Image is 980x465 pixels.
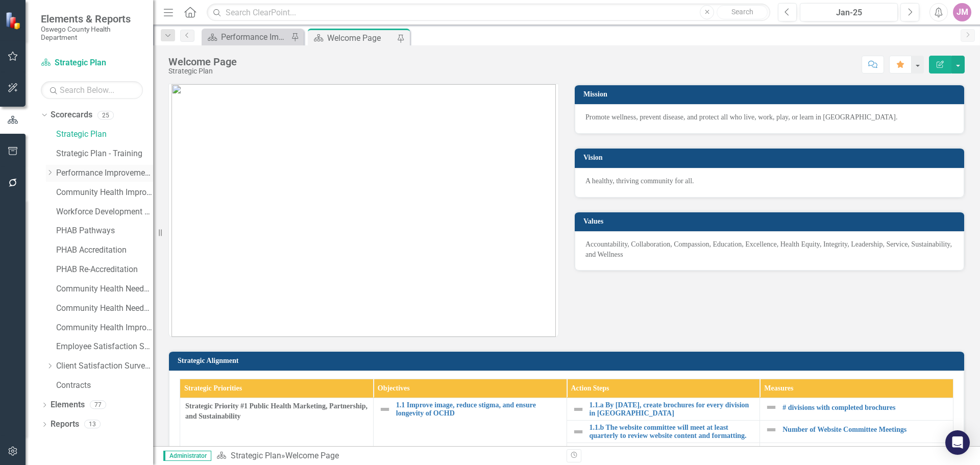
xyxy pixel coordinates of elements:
div: 13 [84,420,101,429]
h3: Vision [583,154,959,161]
button: JM [953,3,971,21]
span: Promote wellness, prevent disease, and protect all who live, work, play, or learn in [GEOGRAPHIC_... [585,113,898,121]
div: Welcome Page [168,56,237,67]
div: Strategic Plan [168,67,237,75]
span: Search [731,8,753,16]
a: Strategic Plan [41,57,143,69]
a: Strategic Plan - Training [56,148,153,160]
a: Client Satisfaction Surveys [56,360,153,372]
a: Scorecards [51,109,92,121]
img: Not Defined [572,426,584,438]
a: Performance Improvement Plans [204,31,288,43]
input: Search Below... [41,81,143,99]
a: Employee Satisfaction Survey [56,341,153,353]
div: Welcome Page [327,32,395,44]
span: Elements & Reports [41,13,143,25]
span: Administrator [163,451,211,461]
a: Number of Website Committee Meetings [782,426,948,433]
span: Strategic Priority #1 Public Health Marketing, Partnership, and Sustainability [185,401,368,422]
button: Jan-25 [800,3,898,21]
h3: Mission [583,90,959,98]
a: Community Health Improvement Plan [56,187,153,199]
div: Jan-25 [803,7,894,19]
div: Open Intercom Messenger [945,430,970,455]
td: Double-Click to Edit Right Click for Context Menu [760,443,953,465]
td: Double-Click to Edit Right Click for Context Menu [760,398,953,421]
td: Double-Click to Edit Right Click for Context Menu [567,421,760,443]
img: mceclip0.png [171,84,556,337]
h3: Values [583,217,959,225]
a: Community Health Needs Assessment and Improvement Plan [56,283,153,295]
h3: Strategic Alignment [178,357,959,364]
a: 1.1 Improve image, reduce stigma, and ensure longevity of OCHD [396,401,561,417]
div: » [216,450,559,462]
a: Community Health Needs Assessment [56,303,153,314]
a: PHAB Accreditation [56,244,153,256]
a: 1.1.a By [DATE], create brochures for every division in [GEOGRAPHIC_DATA] [590,401,755,417]
a: # divisions with completed brochures [782,404,948,411]
div: 77 [90,401,106,409]
div: Performance Improvement Plans [221,31,288,43]
img: Not Defined [765,401,777,413]
a: Workforce Development Plan [56,206,153,218]
td: Double-Click to Edit Right Click for Context Menu [567,443,760,465]
input: Search ClearPoint... [207,4,770,21]
a: Performance Improvement Plans [56,167,153,179]
a: Community Health Improvement Plan [56,322,153,334]
img: Not Defined [765,424,777,436]
small: Oswego County Health Department [41,25,143,42]
a: Elements [51,399,85,411]
button: Search [717,5,768,19]
td: Double-Click to Edit Right Click for Context Menu [760,421,953,443]
div: Welcome Page [285,451,339,460]
a: Strategic Plan [56,129,153,140]
a: PHAB Pathways [56,225,153,237]
a: Contracts [56,380,153,391]
span: Accountability, Collaboration, Compassion, Education, Excellence, Health Equity, Integrity, Leade... [585,240,952,258]
a: 1.1.b The website committee will meet at least quarterly to review website content and formatting. [590,424,755,439]
div: 25 [97,111,114,119]
span: A healthy, thriving community for all. [585,177,694,185]
img: Not Defined [379,403,391,415]
a: Reports [51,419,79,430]
a: Strategic Plan [231,451,281,460]
img: ClearPoint Strategy [5,11,23,30]
img: Not Defined [572,403,584,415]
td: Double-Click to Edit Right Click for Context Menu [567,398,760,421]
a: PHAB Re-Accreditation [56,264,153,276]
